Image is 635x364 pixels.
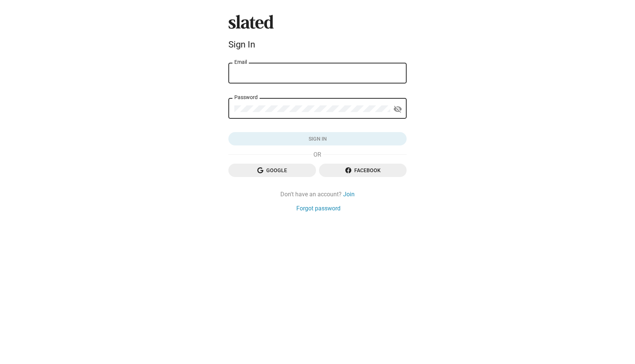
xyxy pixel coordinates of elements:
a: Join [343,190,355,198]
mat-icon: visibility_off [393,104,402,115]
sl-branding: Sign In [228,15,407,53]
a: Forgot password [296,204,341,212]
div: Don't have an account? [228,190,407,198]
span: Google [234,164,310,177]
button: Google [228,164,316,177]
span: Facebook [325,164,401,177]
div: Sign In [228,39,407,50]
button: Facebook [319,164,407,177]
button: Show password [390,102,405,117]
